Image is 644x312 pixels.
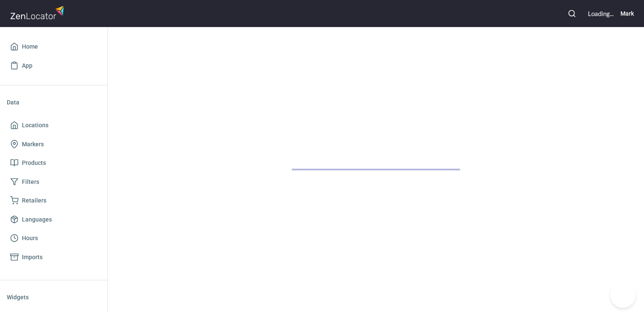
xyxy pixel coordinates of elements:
[10,3,67,22] img: zenlocator
[22,139,44,150] span: Markers
[22,233,38,244] span: Hours
[22,41,38,52] span: Home
[563,4,581,23] button: Search
[7,210,101,229] a: Languages
[7,191,101,210] a: Retailers
[620,4,634,23] button: Mark
[7,172,101,192] a: Filters
[7,287,101,307] li: Widgets
[22,158,46,168] span: Products
[588,9,614,18] div: Loading...
[7,248,101,267] a: Imports
[22,252,43,263] span: Imports
[7,135,101,154] a: Markers
[22,177,39,187] span: Filters
[7,116,101,135] a: Locations
[610,282,636,308] iframe: Help Scout Beacon - Open
[7,56,101,75] a: App
[620,9,634,18] h6: Mark
[22,195,46,206] span: Retailers
[7,37,101,56] a: Home
[22,120,48,131] span: Locations
[7,92,101,112] li: Data
[22,214,52,225] span: Languages
[7,153,101,172] a: Products
[22,60,32,71] span: App
[7,229,101,248] a: Hours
